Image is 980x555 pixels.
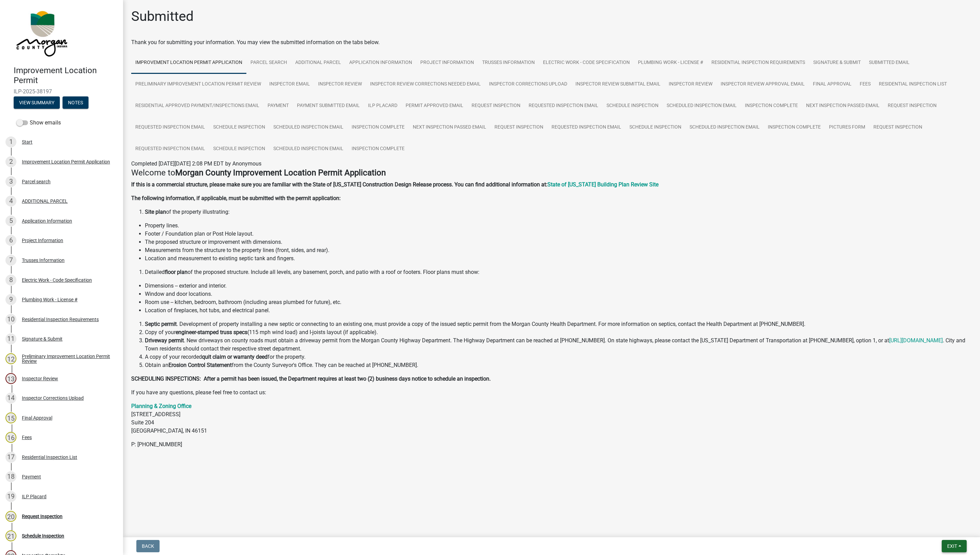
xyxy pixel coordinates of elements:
[14,88,109,95] span: ILP-2025-38197
[865,52,914,74] a: Submitted Email
[5,511,16,522] div: 20
[22,140,32,144] div: Start
[131,8,194,25] h1: Submitted
[22,533,64,538] div: Schedule Inspection
[14,100,60,106] wm-modal-confirm: Summary
[5,530,16,541] div: 21
[5,275,16,286] div: 8
[22,159,110,164] div: Improvement Location Permit Application
[142,543,154,549] span: Back
[16,119,61,127] label: Show emails
[5,176,16,187] div: 3
[685,117,764,138] a: Scheduled Inspection Email
[547,181,658,188] a: State of [US_STATE] Building Plan Review Site
[145,353,972,361] li: A copy of your recorded for the property.
[145,320,972,328] li: . Development of property installing a new septic or connecting to an existing one, must provide ...
[63,100,89,106] wm-modal-confirm: Notes
[131,195,341,201] strong: The following information, if applicable, must be submitted with the permit application:
[22,376,58,381] div: Inspector Review
[131,388,972,397] p: If you have any questions, please feel free to contact us:
[145,337,184,344] strong: Driveway permit
[165,269,188,275] strong: floor plan
[22,199,68,203] div: ADDITIONAL PARCEL
[168,362,232,368] strong: Erosion Control Statement
[293,95,364,117] a: Payment Submitted Email
[875,74,951,95] a: Residential Inspection List
[467,95,525,117] a: Request Inspection
[348,117,409,138] a: Inspection Complete
[131,168,972,178] h4: Welcome to
[176,329,247,335] strong: engineer-stamped truss specs
[884,95,941,117] a: Request Inspection
[5,255,16,266] div: 7
[22,396,84,400] div: Inspector Corrections Upload
[663,95,741,117] a: Scheduled Inspection Email
[22,354,112,364] div: Preliminary Improvement Location Permit Review
[5,373,16,384] div: 13
[5,215,16,226] div: 5
[22,179,51,184] div: Parcel search
[22,297,78,302] div: Plumbing Work - License #
[22,238,63,243] div: Project Information
[145,336,972,353] li: . New driveways on county roads must obtain a driveway permit from the Morgan County Highway Depa...
[5,471,16,482] div: 18
[525,95,602,117] a: Requested Inspection Email
[401,95,467,117] a: Permit Approved Email
[764,117,825,138] a: Inspection Complete
[5,333,16,344] div: 11
[707,52,809,74] a: Residential Inspection Requirements
[22,278,92,282] div: Electric Work - Code Specification
[5,491,16,502] div: 19
[366,74,485,95] a: Inspector Review Corrections Needed Email
[209,117,269,138] a: Schedule Inspection
[345,52,416,74] a: Application Information
[539,52,634,74] a: Electric Work - Code Specification
[131,138,209,160] a: Requested Inspection Email
[5,393,16,404] div: 14
[22,258,65,263] div: Trusses Information
[145,361,972,369] li: Obtain an from the County Surveyor's Office. They can be reached at [PHONE_NUMBER].
[131,95,263,117] a: Residential Approved Payment/Inspections Email
[5,314,16,325] div: 10
[409,117,490,138] a: Next Inspection Passed Email
[145,222,972,230] li: Property lines.
[291,52,345,74] a: ADDITIONAL PARCEL
[634,52,707,74] a: Plumbing Work - License #
[22,435,32,440] div: Fees
[416,52,478,74] a: Project Information
[145,306,972,315] li: Location of fireplaces, hot tubs, and electrical panel.
[131,38,972,47] div: Thank you for submitting your information. You may view the submitted information on the tabs below.
[145,298,972,306] li: Room use -- kitchen, bedroom, bathroom (including areas plumbed for future), etc.
[856,74,875,95] a: Fees
[741,95,802,117] a: Inspection Complete
[5,353,16,364] div: 12
[145,282,972,290] li: Dimensions -- exterior and interior.
[246,52,291,74] a: Parcel search
[63,96,89,109] button: Notes
[131,375,491,382] strong: SCHEDULING INSPECTIONS: After a permit has been issued, the Department requires at least two (2) ...
[145,230,972,238] li: Footer / Foundation plan or Post Hole layout.
[625,117,685,138] a: Schedule Inspection
[131,181,547,188] strong: If this is a commercial structure, please make sure you are familiar with the State of [US_STATE]...
[802,95,884,117] a: Next Inspection Passed Email
[131,52,246,74] a: Improvement Location Permit Application
[22,455,77,460] div: Residential Inspection List
[809,52,865,74] a: Signature & Submit
[14,7,69,58] img: Morgan County, Indiana
[5,196,16,207] div: 4
[145,209,166,215] strong: Site plan
[825,117,869,138] a: Pictures Form
[485,74,571,95] a: Inspector Corrections Upload
[571,74,665,95] a: Inspector Review Submittal Email
[869,117,926,138] a: Request Inspection
[364,95,401,117] a: ILP Placard
[490,117,547,138] a: Request Inspection
[809,74,856,95] a: Final Approval
[22,219,72,223] div: Application Information
[131,403,191,409] a: Planning & Zoning Office
[131,160,261,167] span: Completed [DATE][DATE] 2:08 PM EDT by Anonymous
[145,321,177,327] strong: Septic permit
[947,543,957,549] span: Exit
